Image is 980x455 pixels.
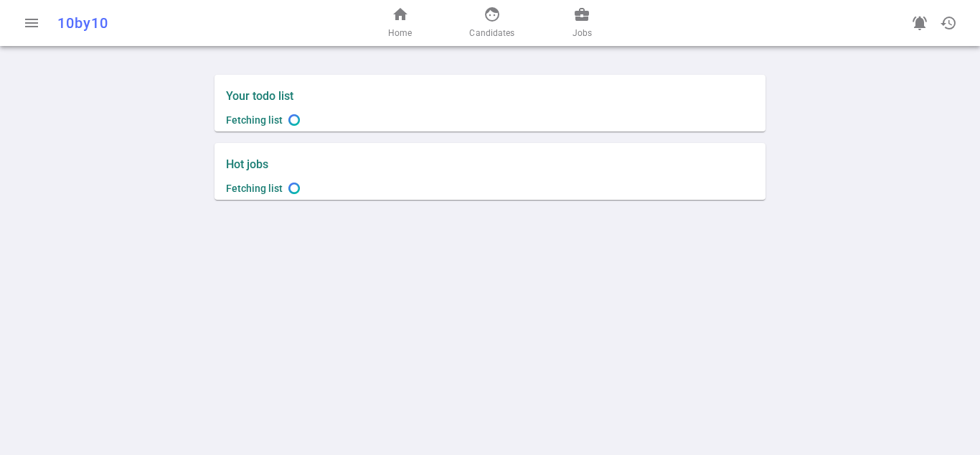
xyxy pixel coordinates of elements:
span: Home [388,26,412,40]
a: Go to see announcements [905,9,934,37]
span: notifications_active [911,14,928,32]
span: Candidates [469,26,514,40]
span: Jobs [573,26,592,40]
span: Fetching list [226,183,283,194]
label: Your todo list [226,89,754,103]
a: Home [388,6,412,40]
button: Open history [934,9,963,37]
span: home [392,6,409,23]
a: Jobs [573,6,592,40]
span: Fetching list [226,114,283,126]
label: Hot jobs [226,157,484,171]
button: Open menu [17,9,46,37]
span: face [484,6,501,23]
span: history [940,14,957,32]
span: menu [23,14,40,32]
div: 10by10 [57,14,321,32]
a: Candidates [469,6,514,40]
span: business_center [573,6,590,23]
